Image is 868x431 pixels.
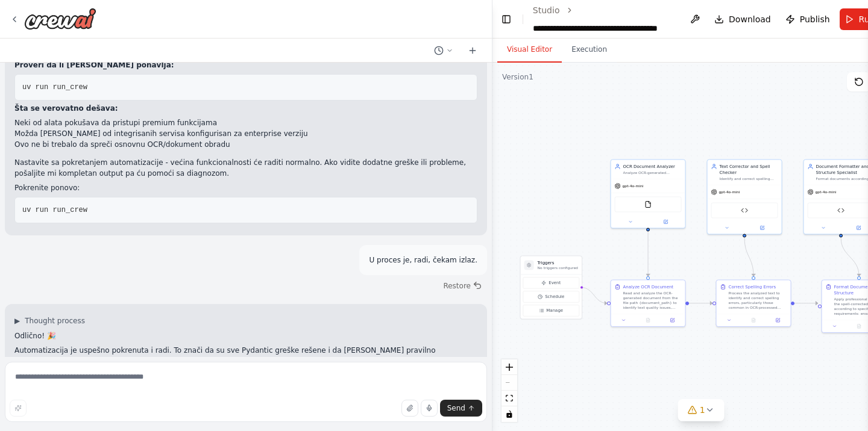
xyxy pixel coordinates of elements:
button: Send [440,400,482,417]
div: OCR Document AnalyzerAnalyze OCR-generated documents to identify text quality issues, encoding pr... [611,159,686,228]
button: 1 [678,399,725,421]
img: FileReadTool [644,200,652,208]
button: Open in side panel [649,218,683,225]
div: Correct Spelling ErrorsProcess the analyzed text to identify and correct spelling errors, particu... [716,279,791,327]
span: Publish [800,13,830,25]
g: Edge from triggers to 6d732212-5a76-425b-9e09-f6394e2a565f [581,284,607,306]
button: Switch to previous chat [429,43,458,58]
p: Odlično! 🎉 [14,330,477,341]
div: Analyze OCR Document [623,284,674,290]
span: Schedule [545,294,564,300]
a: Studio [533,5,560,15]
button: Click to speak your automation idea [421,400,438,417]
g: Edge from 9112a567-6568-4a32-b42a-63a9cd1bc79c to 6d732212-5a76-425b-9e09-f6394e2a565f [645,231,651,276]
div: TriggersNo triggers configuredEventScheduleManage [520,255,582,319]
div: Text Corrector and Spell Checker [720,163,778,175]
span: ▶ [14,316,20,326]
button: Start a new chat [463,43,482,58]
button: fit view [502,391,517,406]
h3: Triggers [538,259,578,265]
button: Upload files [401,400,418,417]
div: OCR Document Analyzer [623,163,682,169]
button: Restore [438,278,487,294]
g: Edge from 6d732212-5a76-425b-9e09-f6394e2a565f to 22955699-7270-439a-9962-4e22eb36d2e4 [689,300,712,306]
p: Automatizacija je uspešno pokrenuta i radi. To znači da su sve Pydantic greške rešene i da [PERSO... [14,345,477,367]
div: Identify and correct spelling errors in Croatian/Serbian text, highlight misspelled words in red,... [720,176,778,181]
button: Improve this prompt [10,400,27,417]
button: Event [523,277,579,288]
button: Open in side panel [767,317,788,324]
button: Download [709,8,776,30]
button: No output available [741,317,766,324]
button: Schedule [523,291,579,302]
span: Event [549,280,561,286]
button: Open in side panel [662,317,682,324]
g: Edge from f3e28282-41f3-4270-a338-28c40b732fc3 to 22955699-7270-439a-9962-4e22eb36d2e4 [741,237,756,276]
div: Read and analyze the OCR-generated document from the file path {document_path} to identify text q... [623,291,682,310]
span: uv run run_crew [22,83,87,91]
img: Logo [24,8,96,29]
button: ▶Thought process [14,316,85,326]
span: Send [447,403,465,413]
p: No triggers configured [538,265,578,270]
span: gpt-4o-mini [623,184,644,188]
div: Version 1 [502,72,533,82]
button: Open in side panel [745,224,779,231]
p: Pokrenite ponovo: [14,182,477,193]
button: toggle interactivity [502,406,517,422]
li: Neki od alata pokušava da pristupi premium funkcijama [14,117,477,128]
div: Process the analyzed text to identify and correct spelling errors, particularly those common in O... [729,291,787,310]
span: Download [729,13,771,25]
button: Publish [781,8,835,30]
g: Edge from 2dae04b0-55a4-4a64-8801-4ac091028c2f to 52339ab3-3201-49f0-94e0-cc614fb8f254 [838,237,862,276]
button: zoom in [502,359,517,375]
p: Nastavite sa pokretanjem automatizacije - većina funkcionalnosti će raditi normalno. Ako vidite d... [14,157,477,179]
span: 1 [700,404,705,416]
strong: Šta se verovatno dešava: [14,104,118,113]
span: gpt-4o-mini [816,190,837,194]
strong: Proveri da li [PERSON_NAME] ponavlja: [14,61,174,69]
button: No output available [635,317,661,324]
li: Možda [PERSON_NAME] od integrisanih servisa konfigurisan za enterprise verziju [14,128,477,139]
button: Manage [523,305,579,316]
div: Analyze OCR-generated documents to identify text quality issues, encoding problems, and structura... [623,170,682,175]
div: Text Corrector and Spell CheckerIdentify and correct spelling errors in Croatian/Serbian text, hi... [707,159,782,234]
li: Ovo ne bi trebalo da spreči osnovnu OCR/dokument obradu [14,139,477,150]
span: uv run run_crew [22,206,87,214]
button: Execution [562,37,617,63]
span: Manage [546,308,563,314]
button: Hide left sidebar [500,11,513,28]
img: Document Formatter [837,206,844,214]
span: Thought process [25,316,85,326]
div: Correct Spelling Errors [729,284,776,290]
p: U proces je, radi, čekam izlaz. [369,255,477,265]
div: React Flow controls [502,359,517,422]
div: Analyze OCR DocumentRead and analyze the OCR-generated document from the file path {document_path... [611,279,686,327]
span: gpt-4o-mini [719,190,740,194]
g: Edge from 22955699-7270-439a-9962-4e22eb36d2e4 to 52339ab3-3201-49f0-94e0-cc614fb8f254 [794,300,818,306]
button: Visual Editor [497,37,562,63]
img: OCR Spell Checker [741,206,748,214]
nav: breadcrumb [533,4,676,34]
